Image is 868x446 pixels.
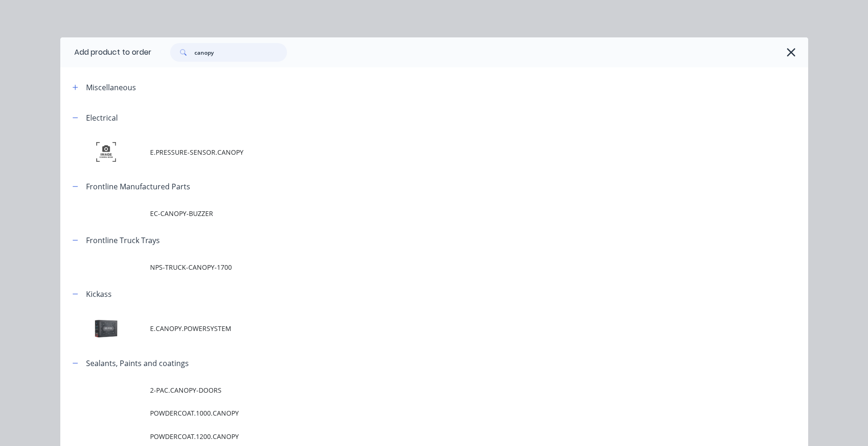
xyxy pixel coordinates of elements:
span: NPS-TRUCK-CANOPY-1700 [150,262,676,272]
input: Search... [194,43,287,62]
span: 2-PAC.CANOPY-DOORS [150,385,676,395]
span: POWDERCOAT.1000.CANOPY [150,408,676,418]
span: POWDERCOAT.1200.CANOPY [150,432,676,441]
div: Sealants, Paints and coatings [86,358,189,369]
div: Kickass [86,288,112,300]
span: EC-CANOPY-BUZZER [150,209,676,218]
div: Miscellaneous [86,82,136,93]
div: Frontline Truck Trays [86,235,160,246]
div: Electrical [86,112,118,123]
span: E.PRESSURE-SENSOR.CANOPY [150,147,676,157]
div: Add product to order [60,37,151,67]
div: Frontline Manufactured Parts [86,181,190,192]
span: E.CANOPY.POWERSYSTEM [150,324,676,333]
